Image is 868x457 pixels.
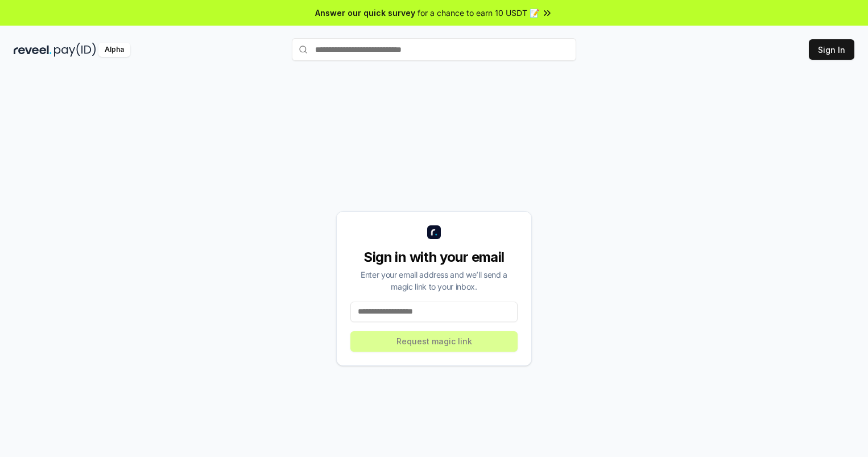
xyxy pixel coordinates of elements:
div: Enter your email address and we’ll send a magic link to your inbox. [350,269,518,293]
img: pay_id [54,43,96,57]
div: Alpha [98,43,130,57]
span: for a chance to earn 10 USDT 📝 [418,7,539,19]
button: Sign In [809,39,854,60]
span: Answer our quick survey [315,7,415,19]
img: reveel_dark [14,43,52,57]
img: logo_small [427,225,441,239]
div: Sign in with your email [350,248,518,266]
